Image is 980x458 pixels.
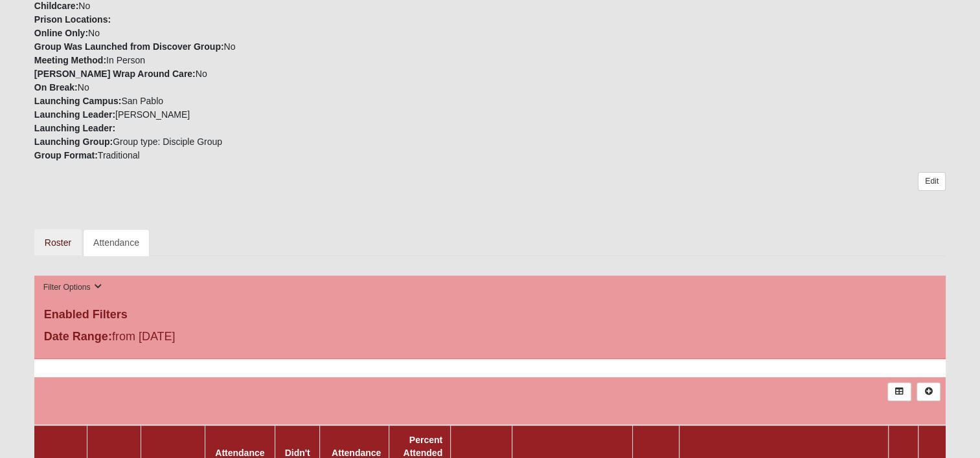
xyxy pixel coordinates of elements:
[34,136,113,147] strong: Launching Group:
[34,28,88,38] strong: Online Only:
[34,41,224,52] strong: Group Was Launched from Discover Group:
[34,69,196,79] strong: [PERSON_NAME] Wrap Around Care:
[918,172,946,191] a: Edit
[34,150,98,160] strong: Group Format:
[34,229,82,256] a: Roster
[917,382,940,401] a: Alt+N
[40,281,106,294] button: Filter Options
[887,382,911,401] a: Export to Excel
[34,328,338,349] div: from [DATE]
[34,55,106,65] strong: Meeting Method:
[34,123,115,133] strong: Launching Leader:
[83,229,150,256] a: Attendance
[34,96,122,106] strong: Launching Campus:
[34,82,78,93] strong: On Break:
[34,1,78,11] strong: Childcare:
[44,308,936,322] h4: Enabled Filters
[34,14,111,25] strong: Prison Locations:
[34,109,115,120] strong: Launching Leader:
[44,328,112,345] label: Date Range:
